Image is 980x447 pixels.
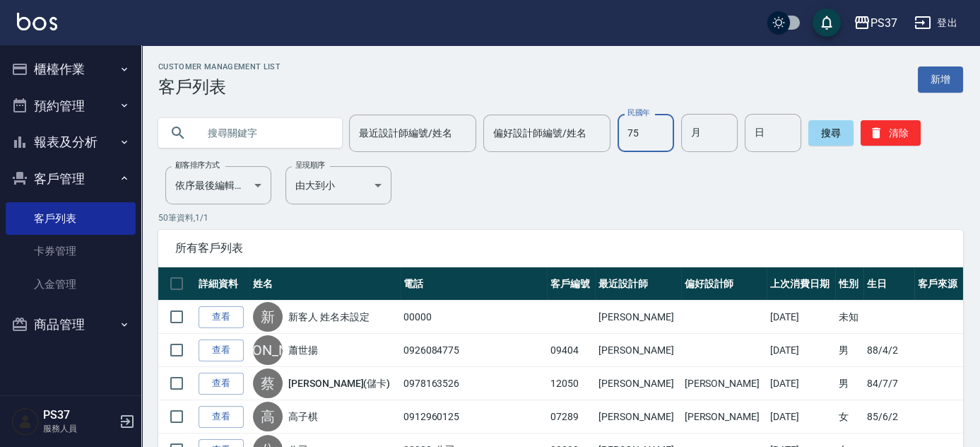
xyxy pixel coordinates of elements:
div: 蔡 [253,368,283,398]
button: 報表及分析 [6,124,136,161]
button: 商品管理 [6,306,136,343]
th: 客戶來源 [914,267,963,301]
a: 查看 [199,306,244,328]
div: PS37 [870,14,897,32]
a: 新增 [918,66,963,93]
td: 女 [835,400,863,434]
button: 登出 [909,10,963,36]
button: 預約管理 [6,88,136,124]
td: [PERSON_NAME] [681,367,767,400]
td: [DATE] [767,367,836,400]
td: [DATE] [767,301,836,334]
button: 搜尋 [808,120,854,146]
div: 由大到小 [285,166,391,204]
div: 高 [253,402,283,431]
h5: PS37 [43,408,115,422]
td: [DATE] [767,400,836,434]
th: 偏好設計師 [681,267,767,301]
td: [PERSON_NAME] [595,301,680,334]
a: 查看 [199,339,244,361]
img: Person [11,407,40,436]
label: 顧客排序方式 [175,160,220,170]
div: 新 [253,302,283,332]
th: 最近設計師 [595,267,680,301]
a: 查看 [199,373,244,395]
th: 客戶編號 [547,267,596,301]
th: 姓名 [249,267,400,301]
label: 呈現順序 [295,160,325,170]
button: PS37 [848,8,903,37]
td: 85/6/2 [863,400,915,434]
button: 櫃檯作業 [6,51,136,88]
p: 50 筆資料, 1 / 1 [158,211,963,224]
a: 高子棋 [288,410,318,424]
button: 清除 [861,120,921,146]
label: 民國年 [627,108,649,118]
td: [PERSON_NAME] [595,334,680,367]
td: [PERSON_NAME] [681,400,767,434]
td: 12050 [547,367,596,400]
td: 0912960125 [400,400,547,434]
a: 蕭世揚 [288,343,318,357]
td: 男 [835,367,863,400]
input: 搜尋關鍵字 [198,114,331,152]
td: 0926084775 [400,334,547,367]
button: 客戶管理 [6,161,136,197]
td: [DATE] [767,334,836,367]
h2: Customer Management List [158,62,281,71]
th: 詳細資料 [195,267,249,301]
td: 00000 [400,301,547,334]
td: 未知 [835,301,863,334]
h3: 客戶列表 [158,77,281,97]
a: 卡券管理 [6,235,136,267]
td: [PERSON_NAME] [595,367,680,400]
td: 07289 [547,400,596,434]
a: 入金管理 [6,268,136,301]
th: 性別 [835,267,863,301]
td: 88/4/2 [863,334,915,367]
td: 84/7/7 [863,367,915,400]
th: 生日 [863,267,915,301]
th: 電話 [400,267,547,301]
td: 男 [835,334,863,367]
td: 09404 [547,334,596,367]
a: [PERSON_NAME](儲卡) [288,376,390,390]
th: 上次消費日期 [767,267,836,301]
div: [PERSON_NAME] [253,335,283,365]
img: Logo [17,13,57,30]
td: [PERSON_NAME] [595,400,680,434]
button: save [813,8,841,37]
div: 依序最後編輯時間 [165,166,271,204]
a: 新客人 姓名未設定 [288,310,370,324]
p: 服務人員 [43,422,115,435]
a: 查看 [199,406,244,428]
a: 客戶列表 [6,202,136,235]
span: 所有客戶列表 [175,241,946,255]
td: 0978163526 [400,367,547,400]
